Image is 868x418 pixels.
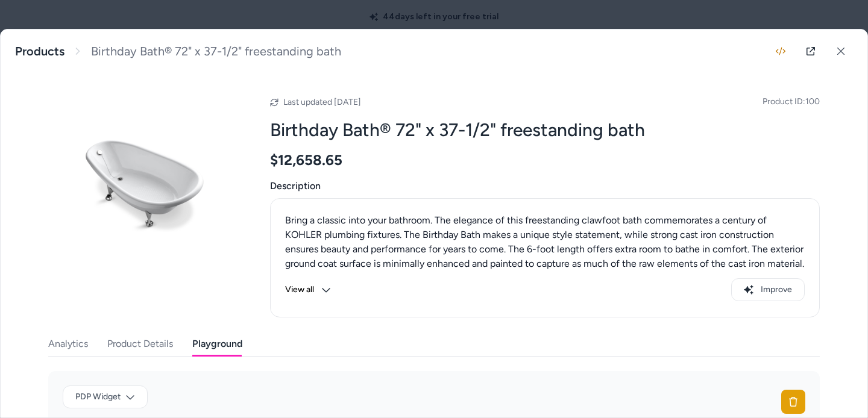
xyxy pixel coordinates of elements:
[91,44,341,59] span: Birthday Bath® 72" x 37-1/2" freestanding bath
[63,385,148,408] button: PDP Widget
[270,119,820,142] h2: Birthday Bath® 72" x 37-1/2" freestanding bath
[285,213,805,285] p: Bring a classic into your bathroom. The elegance of this freestanding clawfoot bath commemorates ...
[107,332,173,356] button: Product Details
[15,44,341,59] nav: breadcrumb
[763,96,820,108] span: Product ID: 100
[15,44,64,59] a: Products
[731,278,805,301] button: Improve
[48,332,88,356] button: Analytics
[283,97,361,107] span: Last updated [DATE]
[270,179,820,193] span: Description
[75,391,121,403] span: PDP Widget
[285,278,331,301] button: View all
[192,332,242,356] button: Playground
[270,151,342,169] span: $12,658.65
[48,87,241,280] img: zaa57730_rgb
